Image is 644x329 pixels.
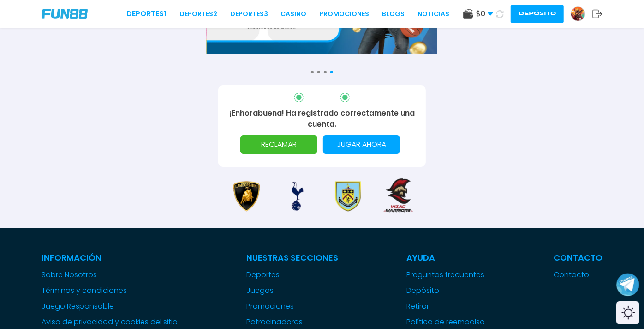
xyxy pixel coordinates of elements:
[417,9,449,19] a: NOTICIAS
[554,269,602,280] a: Contacto
[246,285,274,296] button: Juegos
[323,135,400,154] button: Jugar ahora
[42,301,178,312] a: Juego Responsable
[382,9,405,19] a: BLOGS
[406,285,485,296] a: Depósito
[406,301,485,312] a: Retirar
[554,251,602,264] p: Contacto
[246,301,338,312] a: Promociones
[571,7,585,21] img: Avatar
[246,317,338,328] a: Patrocinadoras
[246,135,312,154] p: RECLAMAR
[230,9,268,19] a: Deportes3
[327,176,369,218] img: Sponsor
[476,8,493,19] span: $ 0
[280,9,306,19] a: CASINO
[571,6,592,21] a: Avatar
[42,285,178,296] a: Términos y condiciones
[377,176,419,218] img: Sponsor
[276,176,318,218] img: Sponsor
[179,9,217,19] a: Deportes2
[328,135,394,154] p: Jugar ahora
[246,269,338,280] a: Deportes
[406,269,485,280] a: Preguntas frecuentes
[126,8,167,19] a: Deportes1
[42,251,178,264] p: Información
[511,5,564,23] button: Depósito
[246,251,338,264] p: Nuestras Secciones
[42,317,178,328] a: Aviso de privacidad y cookies del sitio
[616,273,639,297] button: Join telegram channel
[406,251,485,264] p: Ayuda
[406,317,485,328] a: Política de reembolso
[616,301,639,324] div: Switch theme
[42,269,178,280] a: Sobre Nosotros
[226,176,268,218] img: Sponsor
[240,135,317,154] button: RECLAMAR
[319,9,369,19] a: Promociones
[42,9,88,19] img: Company Logo
[229,108,415,130] p: ¡Enhorabuena! Ha registrado correctamente una cuenta.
